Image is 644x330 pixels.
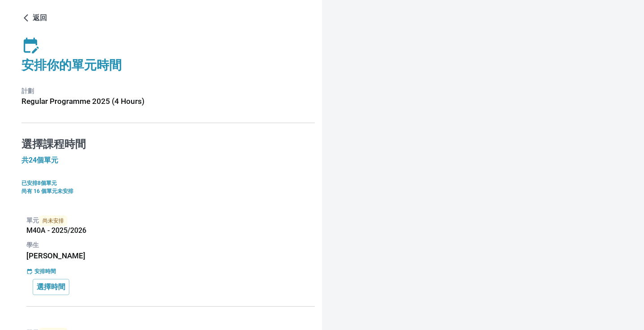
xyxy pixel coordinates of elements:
[21,179,315,187] p: 已安排8個單元
[34,267,56,275] p: 安排時間
[37,282,65,292] p: 選擇時間
[21,11,51,25] button: 返回
[21,137,315,151] h4: 選擇課程時間
[26,226,315,235] h5: M40A - 2025/2026
[26,250,315,262] h6: [PERSON_NAME]
[26,240,315,250] p: 學生
[39,215,68,226] span: 尚未安排
[21,156,315,165] h5: 共24個單元
[21,86,315,96] p: 計劃
[21,57,315,73] h4: 安排你的單元時間
[26,215,315,226] p: 單元
[33,279,69,295] button: 選擇時間
[21,95,315,107] h6: Regular Programme 2025 (4 Hours)
[33,13,47,23] p: 返回
[21,187,315,195] p: 尚有 16 個單元未安排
